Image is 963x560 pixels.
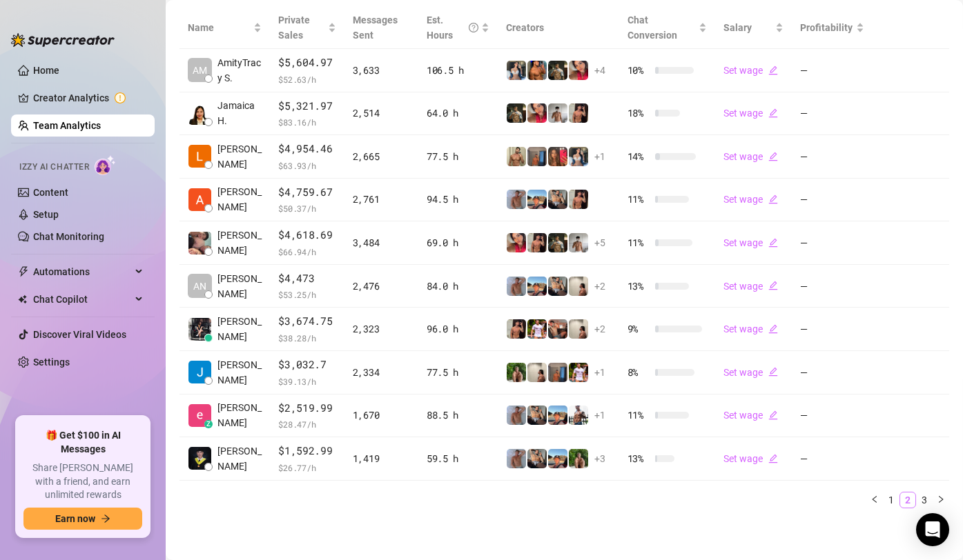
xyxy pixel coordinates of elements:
img: Katy [569,147,588,166]
div: 77.5 h [427,149,489,164]
img: Zach [569,103,588,123]
span: + 2 [594,279,605,294]
div: 69.0 h [427,235,489,250]
div: 1,670 [353,408,410,423]
img: Regine Ore [188,232,211,254]
span: Earn now [55,513,95,524]
span: $ 50.37 /h [278,201,335,215]
span: 10 % [628,63,650,78]
span: AM [193,63,207,78]
img: Bella [548,147,567,166]
div: 88.5 h [427,408,489,423]
button: left [866,492,883,508]
td: — [792,437,872,481]
span: 11 % [628,408,650,423]
a: Home [33,65,59,76]
div: Est. Hours [427,12,478,43]
th: Name [179,7,270,49]
td: — [792,221,872,265]
div: 1,419 [353,451,410,466]
div: 64.0 h [427,106,489,121]
a: Set wageedit [723,281,778,292]
a: Settings [33,357,70,368]
span: thunderbolt [18,266,29,277]
span: [PERSON_NAME] [217,141,262,172]
span: Chat Conversion [628,14,677,41]
td: — [792,92,872,136]
img: Osvaldo [548,319,567,339]
img: Katy [507,61,526,80]
span: + 2 [594,321,605,337]
img: Nathaniel [507,363,526,382]
span: Izzy AI Chatter [19,161,89,174]
span: Private Sales [278,14,310,41]
li: Next Page [933,492,949,508]
img: Wayne [527,147,547,166]
span: + 3 [594,451,605,466]
span: + 4 [594,63,605,78]
img: Tony [507,103,526,123]
img: Jamaica Hurtado [188,102,211,125]
span: 14 % [628,149,650,164]
span: Salary [723,22,752,33]
a: Team Analytics [33,120,101,131]
span: Messages Sent [353,14,398,41]
span: [PERSON_NAME] [217,314,262,344]
div: z [204,420,213,428]
div: 2,334 [353,365,410,380]
span: $5,604.97 [278,54,335,71]
span: 9 % [628,321,650,337]
img: Joey [507,190,526,209]
span: $ 39.13 /h [278,374,335,388]
a: 1 [884,492,899,508]
span: [PERSON_NAME] [217,271,262,301]
div: 2,761 [353,192,410,207]
a: Set wageedit [723,194,778,205]
span: 18 % [628,106,650,121]
a: Set wageedit [723,367,778,378]
span: edit [768,66,778,75]
span: [PERSON_NAME] [217,400,262,430]
li: 3 [916,492,933,508]
a: Set wageedit [723,453,778,464]
td: — [792,308,872,351]
li: 2 [899,492,916,508]
span: 13 % [628,279,650,294]
td: — [792,49,872,92]
span: left [870,495,879,503]
img: Ralphy [527,363,547,382]
div: 3,633 [353,63,410,78]
a: Discover Viral Videos [33,329,126,340]
span: $ 66.94 /h [278,245,335,259]
span: $ 26.77 /h [278,461,335,474]
img: Arianna Aguilar [188,318,211,341]
li: Previous Page [866,492,883,508]
a: Set wageedit [723,151,778,162]
button: Earn nowarrow-right [23,508,142,530]
img: Lexter Ore [188,145,211,168]
img: Tony [548,61,567,80]
span: AN [193,279,206,294]
td: — [792,265,872,308]
span: edit [768,324,778,334]
img: JUSTIN [569,406,588,425]
span: Profitability [800,22,853,33]
span: $3,032.7 [278,357,335,373]
a: Set wageedit [723,323,778,334]
span: edit [768,410,778,420]
img: Joey [507,449,526,468]
a: Set wageedit [723,410,778,421]
img: AI Chatter [95,155,116,175]
span: [PERSON_NAME] [217,443,262,474]
div: 3,484 [353,235,410,250]
div: 59.5 h [427,451,489,466]
img: Hector [569,363,588,382]
span: $5,321.97 [278,98,335,114]
span: 8 % [628,365,650,380]
span: $1,592.99 [278,443,335,459]
td: — [792,135,872,179]
span: + 1 [594,365,605,380]
img: aussieboy_j [569,233,588,252]
span: $ 38.28 /h [278,331,335,345]
td: — [792,351,872,394]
